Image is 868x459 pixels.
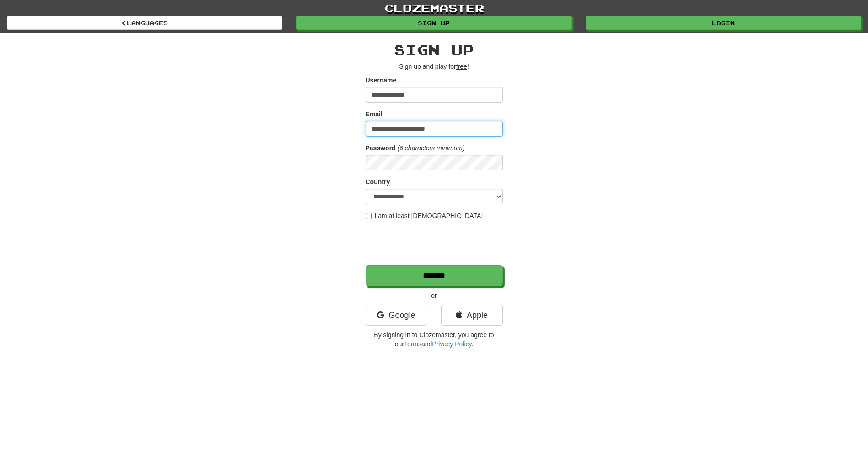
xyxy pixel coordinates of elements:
a: Privacy Policy [432,340,471,348]
label: Country [366,177,390,186]
p: By signing in to Clozemaster, you agree to our and . [366,330,503,349]
label: Username [366,76,397,85]
h2: Sign up [366,42,503,57]
label: I am at least [DEMOGRAPHIC_DATA] [366,211,483,220]
p: or [366,291,503,300]
a: Terms [404,340,421,348]
input: I am at least [DEMOGRAPHIC_DATA] [366,213,372,219]
a: Languages [7,16,282,30]
label: Password [366,143,396,153]
a: Sign up [296,16,571,30]
u: free [456,63,467,70]
iframe: reCAPTCHA [366,225,505,261]
a: Login [586,16,861,30]
p: Sign up and play for ! [366,62,503,71]
label: Email [366,109,383,119]
em: (6 characters minimum) [398,144,465,152]
a: Apple [441,305,503,326]
a: Google [366,305,427,326]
